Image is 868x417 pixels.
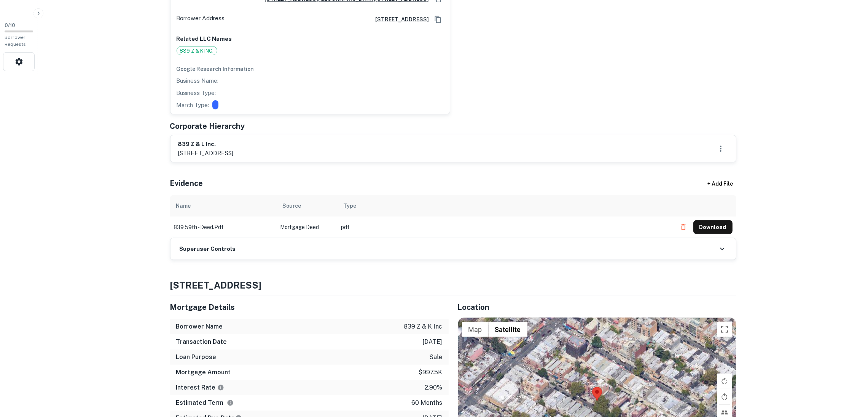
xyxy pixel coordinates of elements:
[177,34,444,43] p: Related LLC Names
[177,88,216,98] p: Business Type:
[717,322,732,337] button: Toggle fullscreen view
[180,245,236,253] h6: Superuser Controls
[677,221,690,233] button: Delete file
[717,389,732,404] button: Rotate map counterclockwise
[489,322,527,337] button: Show satellite imagery
[693,220,733,234] button: Download
[176,201,191,210] div: Name
[432,14,444,25] button: Copy Address
[176,383,224,392] h6: Interest Rate
[170,217,277,238] td: 839 59th - deed.pdf
[338,195,673,217] th: Type
[5,22,15,28] span: 0 / 10
[170,195,277,217] th: Name
[283,201,301,210] div: Source
[430,353,443,362] p: sale
[176,398,234,407] h6: Estimated Term
[177,47,217,55] span: 839 Z & K INC.
[277,195,338,217] th: Source
[5,35,26,47] span: Borrower Requests
[423,337,443,346] p: [DATE]
[170,120,245,132] h5: Corporate Hierarchy
[458,302,736,313] h5: Location
[170,278,736,292] h4: [STREET_ADDRESS]
[177,101,209,110] p: Match Type:
[176,337,227,346] h6: Transaction Date
[404,322,443,331] p: 839 z & k inc
[338,217,673,238] td: pdf
[217,384,224,391] svg: The interest rates displayed on the website are for informational purposes only and may be report...
[176,322,223,331] h6: Borrower Name
[694,177,747,191] div: + Add File
[178,149,234,158] p: [STREET_ADDRESS]
[412,398,443,407] p: 60 months
[419,368,443,377] p: $997.5k
[177,76,219,85] p: Business Name:
[425,383,443,392] p: 2.90%
[176,353,217,362] h6: Loan Purpose
[344,201,357,210] div: Type
[369,15,429,24] a: [STREET_ADDRESS]
[227,399,234,406] svg: Term is based on a standard schedule for this type of loan.
[830,332,868,368] iframe: Chat Widget
[717,374,732,389] button: Rotate map clockwise
[177,14,225,25] p: Borrower Address
[170,302,449,313] h5: Mortgage Details
[178,140,234,149] h6: 839 z & l inc.
[170,178,203,189] h5: Evidence
[176,368,231,377] h6: Mortgage Amount
[277,217,338,238] td: Mortgage Deed
[177,65,444,73] h6: Google Research Information
[462,322,489,337] button: Show street map
[170,195,736,238] div: scrollable content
